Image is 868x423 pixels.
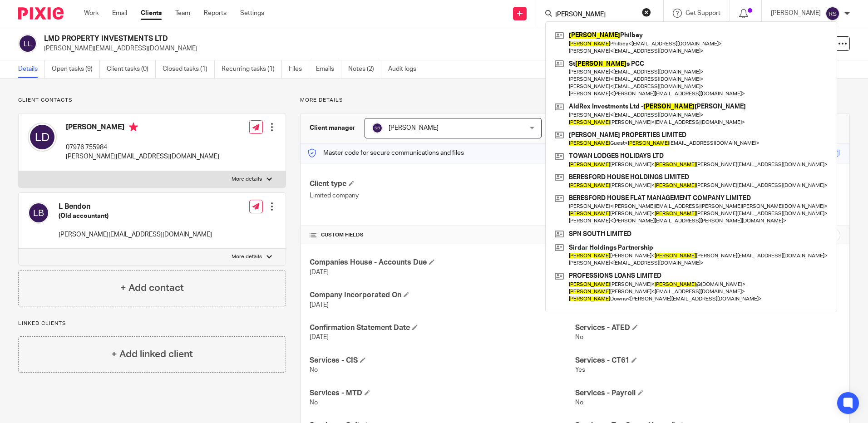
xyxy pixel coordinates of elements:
img: svg%3E [28,123,57,152]
h4: Confirmation Statement Date [310,323,575,333]
input: Search [554,11,636,19]
h4: + Add contact [120,281,184,295]
a: Open tasks (9) [52,60,100,78]
h4: CUSTOM FIELDS [310,231,575,239]
p: More details [232,253,262,261]
h5: (Old accountant) [59,211,212,221]
h4: Client type [310,179,575,189]
h4: Services - CIS [310,356,575,365]
a: Clients [141,9,162,18]
h4: Services - CT61 [575,356,840,365]
h3: Client manager [310,123,355,133]
a: Audit logs [388,60,423,78]
a: Settings [240,9,264,18]
a: Work [84,9,99,18]
span: No [575,399,583,406]
a: Emails [316,60,341,78]
p: [PERSON_NAME][EMAIL_ADDRESS][DOMAIN_NAME] [44,44,726,53]
span: [PERSON_NAME] [389,125,439,131]
p: Limited company [310,191,575,200]
img: svg%3E [372,123,383,133]
img: svg%3E [825,6,840,21]
a: Notes (2) [348,60,381,78]
p: [PERSON_NAME][EMAIL_ADDRESS][DOMAIN_NAME] [59,230,212,239]
p: Client contacts [18,97,286,104]
i: Primary [129,123,138,132]
h4: + Add linked client [111,347,193,361]
a: Reports [204,9,227,18]
h4: L Bendon [59,202,212,211]
img: svg%3E [28,202,49,224]
h4: [PERSON_NAME] [66,123,219,134]
span: Get Support [686,10,720,16]
a: Team [175,9,190,18]
a: Files [289,60,309,78]
span: [DATE] [310,302,329,308]
button: Clear [642,8,651,17]
p: [PERSON_NAME][EMAIL_ADDRESS][DOMAIN_NAME] [66,152,219,161]
h4: Services - Payroll [575,389,840,398]
p: 07976 755984 [66,143,219,152]
img: Pixie [18,7,64,20]
h2: LMD PROPERTY INVESTMENTS LTD [44,34,590,44]
h4: Services - MTD [310,389,575,398]
a: Details [18,60,45,78]
span: No [575,334,583,340]
h4: Services - ATED [575,323,840,333]
h4: Companies House - Accounts Due [310,258,575,267]
img: svg%3E [18,34,37,53]
span: No [310,367,318,373]
span: [DATE] [310,334,329,340]
p: More details [300,97,850,104]
a: Closed tasks (1) [163,60,215,78]
span: No [310,399,318,406]
a: Client tasks (0) [107,60,156,78]
p: Linked clients [18,320,286,327]
p: More details [232,176,262,183]
p: Master code for secure communications and files [307,148,464,157]
a: Recurring tasks (1) [222,60,282,78]
h4: Company Incorporated On [310,290,575,300]
p: [PERSON_NAME] [771,9,821,18]
a: Email [112,9,127,18]
span: [DATE] [310,269,329,275]
span: Yes [575,367,585,373]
